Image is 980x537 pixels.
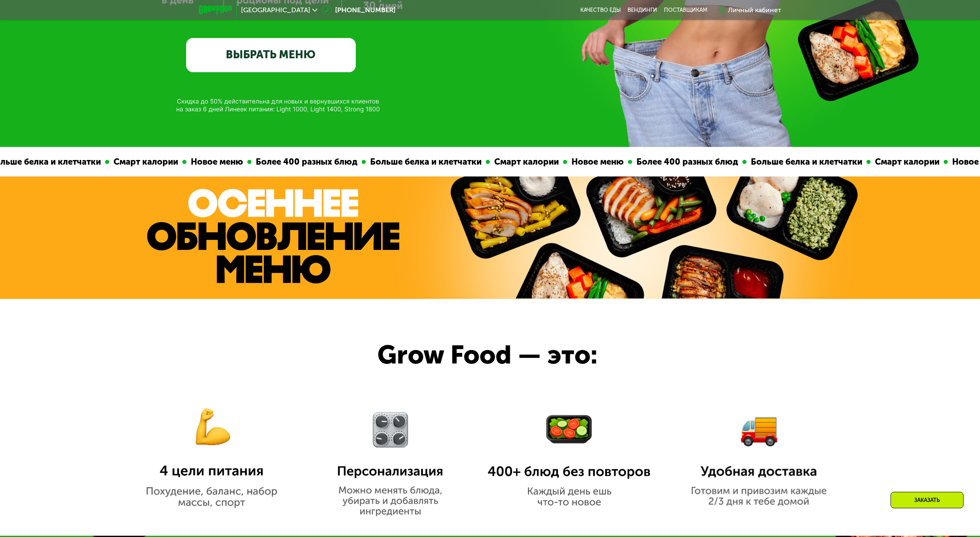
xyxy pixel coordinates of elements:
[377,336,637,375] div: Grow Food — это:
[241,7,310,14] span: [GEOGRAPHIC_DATA]
[186,155,246,168] div: Новое меню
[580,7,621,14] a: Качество еды
[891,492,964,508] div: Заказать
[664,7,707,14] div: поставщикам
[322,5,395,15] a: [PHONE_NUMBER]
[365,155,485,168] div: Больше белка и клетчатки
[746,155,866,168] div: Больше белка и клетчатки
[251,155,361,168] div: Более 400 разных блюд
[870,155,943,168] div: Смарт калории
[186,38,356,72] a: ВЫБРАТЬ МЕНЮ
[628,7,657,14] a: Вендинги
[489,155,562,168] div: Смарт калории
[566,155,627,168] div: Новое меню
[108,155,181,168] div: Смарт калории
[728,5,781,15] div: Личный кабинет
[631,155,742,168] div: Более 400 разных блюд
